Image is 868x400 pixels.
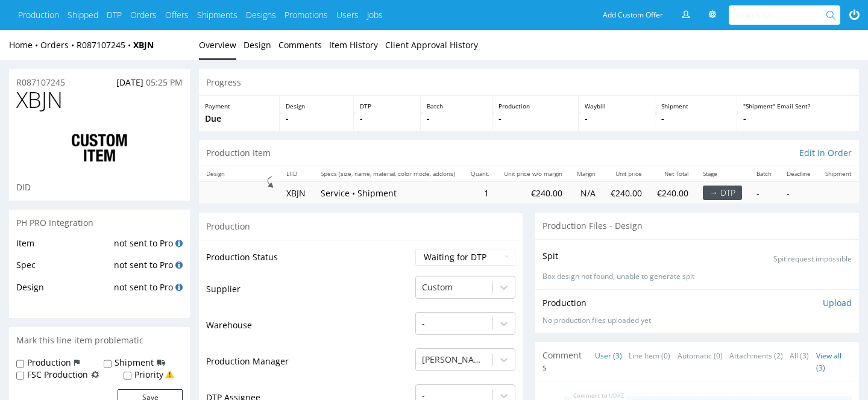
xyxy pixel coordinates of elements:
th: Quant. [464,166,496,181]
div: Production [199,213,523,240]
p: Shipment [661,102,731,110]
a: R087107245 [16,77,65,89]
td: €240.00 [603,181,649,204]
label: Shipment [115,357,154,369]
p: DTP [360,102,414,110]
td: not sent to Pro [111,280,183,302]
td: 1 [464,181,496,204]
a: Design [244,30,271,60]
p: "Shipment" Email Sent? [743,102,853,110]
span: DID [16,181,31,193]
th: Net Total [649,166,696,181]
span: Comments [542,349,585,373]
th: LIID [279,166,313,181]
th: Unit price [603,166,649,181]
span: 05:25 PM [146,77,183,88]
span: XBJN [16,88,63,112]
a: Overview [199,30,236,60]
label: Priority [134,369,163,381]
a: Shipments [197,9,237,21]
p: - [427,113,486,125]
td: €240.00 [649,181,696,204]
a: XBJN [133,39,154,51]
a: Automatic (0) [678,343,723,369]
p: - [498,113,573,125]
a: Promotions [285,9,328,21]
p: Payment [205,102,273,110]
img: ico-item-custom-a8f9c3db6a5631ce2f509e228e8b95abde266dc4376634de7b166047de09ff05.png [51,124,148,172]
a: Orders [130,9,157,21]
a: Item History [329,30,378,60]
div: Mark this line item problematic [9,327,190,354]
div: No production files uploaded yet [542,316,852,326]
a: DTP [107,9,122,21]
td: Production Manager [206,347,412,383]
div: → DTP [703,186,742,200]
a: All (3) [790,343,809,369]
a: Orders [40,39,77,51]
td: - [749,181,779,204]
img: icon-shipping-flag.svg [157,357,165,369]
td: XBJN [279,181,313,204]
th: Shipment [818,166,859,181]
p: - [286,113,348,125]
p: Spit request impossible [773,254,852,264]
span: [DATE] [116,77,143,88]
a: Search for XBJN item in PH Pro [175,237,183,249]
a: Add Custom Offer [596,5,670,25]
a: Comments [278,30,322,60]
label: FSC Production [27,369,88,381]
p: Production Item [206,147,271,159]
p: Service • Shipment [321,187,456,199]
a: R087107245 [77,39,133,51]
p: Batch [427,102,486,110]
a: Search for XBJN design in PH Pro [175,281,183,293]
a: Offers [165,9,189,21]
p: Upload [823,297,852,309]
p: Due [205,113,273,125]
td: - [779,181,819,204]
td: Design [16,280,111,302]
th: Batch [749,166,779,181]
th: Unit price w/o margin [496,166,570,181]
a: Shipped [68,9,98,21]
p: - [661,113,731,125]
a: Jobs [367,9,383,21]
th: Design [199,166,279,181]
div: Production Files - Design [535,213,859,239]
p: - [360,113,414,125]
p: Box design not found, unable to generate spit [542,272,852,282]
td: not sent to Pro [111,258,183,280]
p: - [585,113,649,125]
a: Client Approval History [385,30,478,60]
td: Supplier [206,275,412,311]
td: €240.00 [496,181,570,204]
div: Progress [199,69,859,96]
div: PH PRO Integration [9,210,190,236]
a: Search for XBJN spec in PH Pro [175,259,183,270]
a: Attachments (2) [729,343,783,369]
td: Spec [16,258,111,280]
th: Margin [570,166,603,181]
p: Design [286,102,348,110]
a: View all (3) [816,351,841,373]
th: Deadline [779,166,819,181]
td: N/A [570,181,603,204]
img: yellow_warning_triangle.png [165,370,174,379]
td: Item [16,236,111,258]
a: Users [336,9,359,21]
p: Spit [542,250,558,262]
a: Line Item (0) [629,343,670,369]
a: Production [18,9,59,21]
img: icon-fsc-production-flag.svg [91,369,99,381]
p: Waybill [585,102,649,110]
a: Designs [246,9,276,21]
input: Search for... [736,5,828,25]
p: Production [498,102,573,110]
a: User (3) [595,343,622,369]
p: Production [542,297,587,309]
a: Home [9,39,40,51]
td: not sent to Pro [111,236,183,258]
